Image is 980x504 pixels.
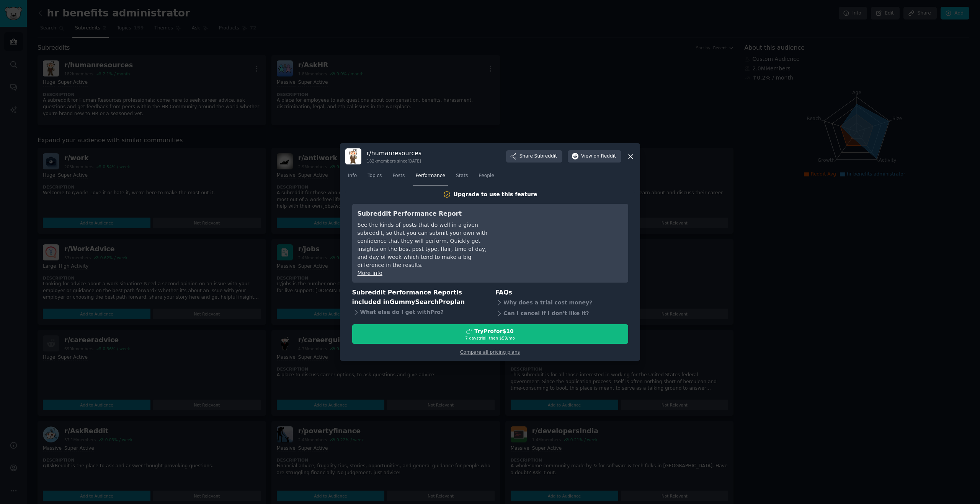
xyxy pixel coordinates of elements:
[367,158,421,164] div: 182k members since [DATE]
[581,153,616,160] span: View
[495,298,628,308] div: Why does a trial cost money?
[353,335,628,341] div: 7 days trial, then $ 59 /mo
[413,170,448,185] a: Performance
[367,172,382,179] span: Topics
[568,150,621,163] button: Viewon Reddit
[358,209,497,219] h3: Subreddit Performance Report
[474,327,514,335] div: Try Pro for $10
[506,150,562,163] button: ShareSubreddit
[519,153,557,160] span: Share
[534,153,557,160] span: Subreddit
[345,148,361,164] img: humanresources
[352,288,485,307] h3: Subreddit Performance Report is included in plan
[345,170,359,185] a: Info
[348,172,357,179] span: Info
[454,190,537,198] div: Upgrade to use this feature
[390,170,407,185] a: Posts
[358,221,497,269] div: See the kinds of posts that do well in a given subreddit, so that you can submit your own with co...
[460,350,520,355] a: Compare all pricing plans
[476,170,497,185] a: People
[352,307,485,317] div: What else do I get with Pro ?
[456,172,468,179] span: Stats
[365,170,384,185] a: Topics
[495,288,628,298] h3: FAQs
[415,172,445,179] span: Performance
[358,270,382,276] a: More info
[495,308,628,319] div: Can I cancel if I don't like it?
[453,170,470,185] a: Stats
[389,298,450,306] span: GummySearch Pro
[594,153,616,160] span: on Reddit
[367,149,421,157] h3: r/ humanresources
[508,209,623,267] iframe: YouTube video player
[392,172,405,179] span: Posts
[479,172,494,179] span: People
[352,324,628,344] button: TryProfor$107 daystrial, then $59/mo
